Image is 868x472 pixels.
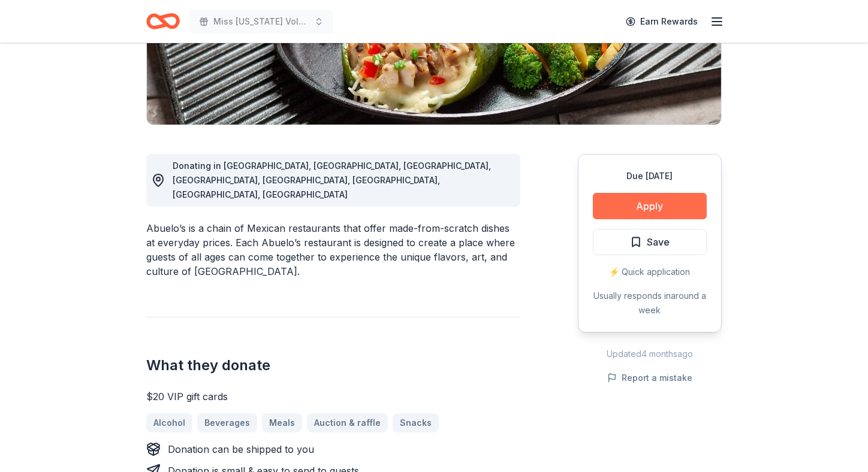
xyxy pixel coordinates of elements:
[213,14,309,29] span: Miss [US_STATE] Volunteer Pageant
[197,413,257,432] a: Beverages
[173,161,491,199] span: Donating in [GEOGRAPHIC_DATA], [GEOGRAPHIC_DATA], [GEOGRAPHIC_DATA], [GEOGRAPHIC_DATA], [GEOGRAPH...
[262,413,302,432] a: Meals
[307,413,388,432] a: Auction & raffle
[168,442,314,456] div: Donation can be shipped to you
[393,413,439,432] a: Snacks
[593,229,707,255] button: Save
[146,221,520,279] div: Abuelo’s is a chain of Mexican restaurants that offer made-from-scratch dishes at everyday prices...
[647,234,670,250] span: Save
[593,193,707,219] button: Apply
[146,389,520,404] div: $20 VIP gift cards
[146,413,192,432] a: Alcohol
[593,289,707,317] div: Usually responds in around a week
[593,169,707,183] div: Due [DATE]
[146,7,180,35] a: Home
[607,371,692,385] button: Report a mistake
[146,356,520,375] h2: What they donate
[189,10,333,34] button: Miss [US_STATE] Volunteer Pageant
[593,265,707,279] div: ⚡️ Quick application
[619,11,705,32] a: Earn Rewards
[578,347,722,361] div: Updated 4 months ago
